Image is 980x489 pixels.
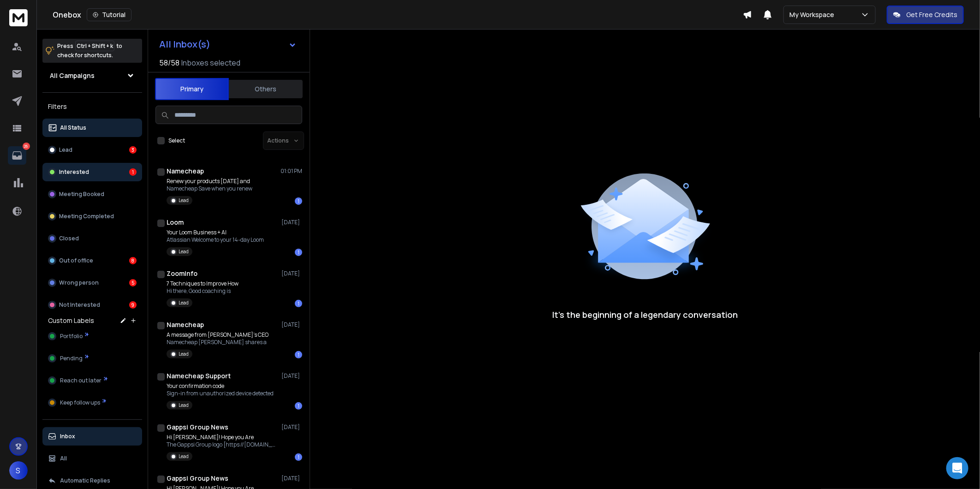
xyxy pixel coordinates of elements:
[42,251,142,270] button: Out of office8
[152,35,304,54] button: All Inbox(s)
[281,475,302,482] p: [DATE]
[179,402,189,409] p: Lead
[295,402,302,410] div: 1
[887,6,964,24] button: Get Free Credits
[552,308,738,321] p: It’s the beginning of a legendary conversation
[167,185,252,192] p: Namecheap Save when you renew
[129,257,137,264] div: 8
[946,457,968,479] div: Open Intercom Messenger
[906,10,957,19] p: Get Free Credits
[167,287,239,295] p: Hi there, Good coaching is
[179,299,189,306] p: Lead
[59,279,99,286] p: Wrong person
[167,434,277,441] p: Hi [PERSON_NAME]! Hope you Are
[129,301,137,309] div: 9
[9,461,28,480] button: S
[60,399,100,406] span: Keep follow ups
[179,197,189,204] p: Lead
[59,301,100,309] p: Not Interested
[229,79,303,99] button: Others
[42,349,142,368] button: Pending
[23,143,30,150] p: 26
[179,351,189,358] p: Lead
[42,185,142,203] button: Meeting Booked
[295,197,302,205] div: 1
[295,249,302,256] div: 1
[57,42,122,60] p: Press to check for shortcuts.
[129,146,137,154] div: 3
[59,235,79,242] p: Closed
[60,455,67,462] p: All
[281,270,302,277] p: [DATE]
[42,207,142,226] button: Meeting Completed
[167,320,204,329] h1: Namecheap
[167,339,269,346] p: Namecheap [PERSON_NAME] shares a
[167,280,239,287] p: 7 Techniques to Improve How
[59,146,72,154] p: Lead
[60,377,102,384] span: Reach out later
[42,327,142,346] button: Portfolio
[155,78,229,100] button: Primary
[159,40,210,49] h1: All Inbox(s)
[295,351,302,358] div: 1
[53,8,743,21] div: Onebox
[281,423,302,431] p: [DATE]
[59,191,104,198] p: Meeting Booked
[179,453,189,460] p: Lead
[167,167,204,176] h1: Namecheap
[59,168,89,176] p: Interested
[281,372,302,380] p: [DATE]
[42,371,142,390] button: Reach out later
[50,71,95,80] h1: All Campaigns
[281,321,302,328] p: [DATE]
[167,229,264,236] p: Your Loom Business + AI
[59,213,114,220] p: Meeting Completed
[60,124,86,131] p: All Status
[167,269,197,278] h1: ZoomInfo
[60,333,83,340] span: Portfolio
[281,167,302,175] p: 01:01 PM
[129,168,137,176] div: 1
[167,474,228,483] h1: Gappsi Group News
[167,236,264,244] p: Atlassian Welcome to your 14-day Loom
[168,137,185,144] label: Select
[42,449,142,468] button: All
[167,331,269,339] p: A message from [PERSON_NAME]'s CEO
[295,453,302,461] div: 1
[295,300,302,307] div: 1
[159,57,179,68] span: 58 / 58
[42,229,142,248] button: Closed
[48,316,94,325] h3: Custom Labels
[167,371,231,381] h1: Namecheap Support
[181,57,240,68] h3: Inboxes selected
[167,218,184,227] h1: Loom
[167,178,252,185] p: Renew your products [DATE] and
[8,146,26,165] a: 26
[42,296,142,314] button: Not Interested9
[42,119,142,137] button: All Status
[42,274,142,292] button: Wrong person5
[179,248,189,255] p: Lead
[42,141,142,159] button: Lead3
[42,66,142,85] button: All Campaigns
[167,382,274,390] p: Your confirmation code
[167,441,277,448] p: The Gappsi Group logo [https://[DOMAIN_NAME]/signpost-inc/image/fetch/c_fit,h_120/https://[DOMAIN...
[167,423,228,432] h1: Gappsi Group News
[42,427,142,446] button: Inbox
[60,477,110,484] p: Automatic Replies
[87,8,131,21] button: Tutorial
[281,219,302,226] p: [DATE]
[167,390,274,397] p: Sign-in from unauthorized device detected
[42,394,142,412] button: Keep follow ups
[75,41,114,51] span: Ctrl + Shift + k
[129,279,137,286] div: 5
[60,433,75,440] p: Inbox
[789,10,838,19] p: My Workspace
[60,355,83,362] span: Pending
[42,163,142,181] button: Interested1
[59,257,93,264] p: Out of office
[42,100,142,113] h3: Filters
